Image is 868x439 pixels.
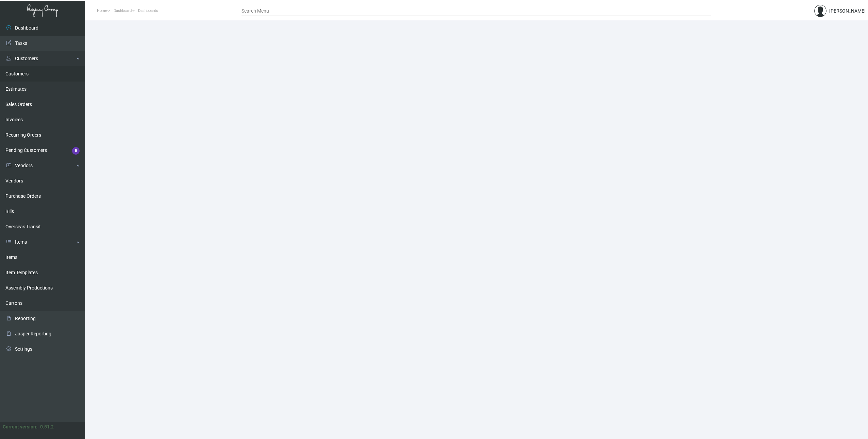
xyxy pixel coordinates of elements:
img: admin@bootstrapmaster.com [814,5,827,17]
div: 0.51.2 [40,423,54,431]
div: Current version: [3,423,37,431]
span: Home [97,8,107,13]
div: [PERSON_NAME] [829,7,866,15]
span: Dashboard [114,8,132,13]
span: Dashboards [138,8,158,13]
